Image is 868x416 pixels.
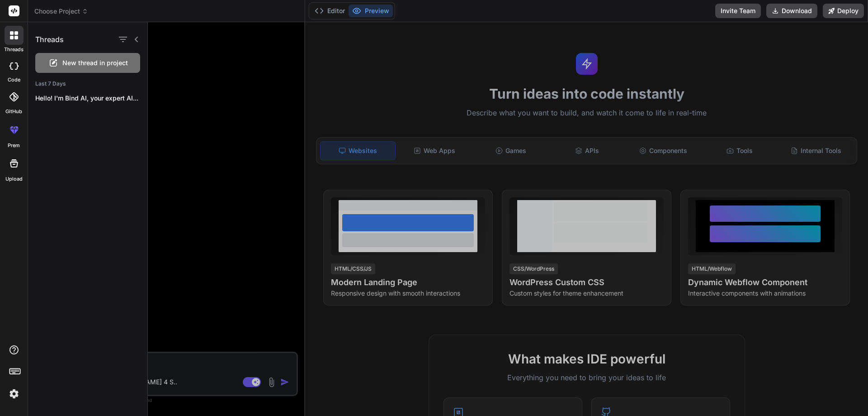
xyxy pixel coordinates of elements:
h1: Threads [35,34,64,45]
label: GitHub [5,108,22,115]
span: New thread in project [62,58,128,67]
span: Choose Project [34,7,88,16]
p: Hello! I'm Bind AI, your expert AI... [35,94,147,103]
label: code [8,76,20,84]
button: Preview [349,5,393,17]
button: Editor [311,5,349,17]
h2: Last 7 Days [28,80,147,87]
label: threads [4,46,24,53]
img: settings [6,386,22,402]
button: Download [766,4,817,18]
button: Deploy [823,4,864,18]
label: prem [8,142,20,149]
label: Upload [5,175,23,183]
button: Invite Team [715,4,761,18]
